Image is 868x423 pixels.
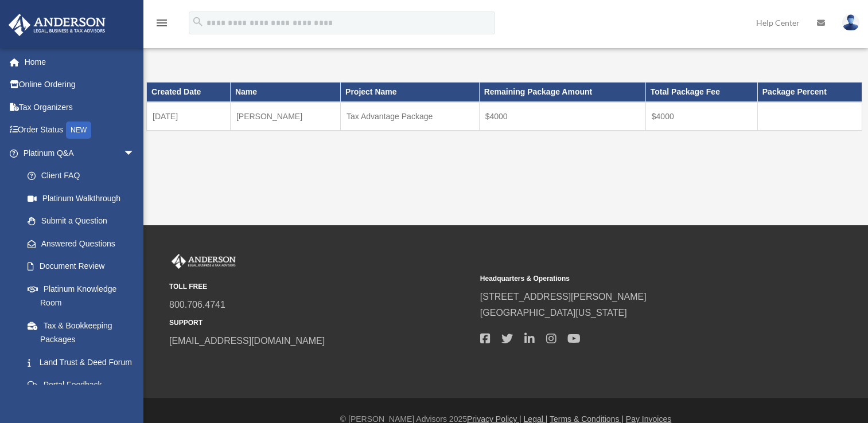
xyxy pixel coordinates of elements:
[479,102,645,131] td: $4000
[169,317,472,329] small: SUPPORT
[8,142,152,164] a: Platinum Q&Aarrow_drop_down
[341,83,480,102] th: Project Name
[16,374,152,397] a: Portal Feedback
[645,83,757,102] th: Total Package Fee
[16,314,146,351] a: Tax & Bookkeeping Packages
[147,83,231,102] th: Created Date
[645,102,757,131] td: $4000
[16,210,152,233] a: Submit a Question
[169,336,325,346] a: [EMAIL_ADDRESS][DOMAIN_NAME]
[66,122,91,139] div: NEW
[341,102,480,131] td: Tax Advantage Package
[230,102,340,131] td: [PERSON_NAME]
[16,255,152,278] a: Document Review
[16,187,152,210] a: Platinum Walkthrough
[8,96,152,119] a: Tax Organizers
[147,102,231,131] td: [DATE]
[16,351,152,374] a: Land Trust & Deed Forum
[169,300,225,310] a: 800.706.4741
[169,281,472,293] small: TOLL FREE
[757,83,862,102] th: Package Percent
[480,292,647,301] a: [STREET_ADDRESS][PERSON_NAME]
[169,254,238,269] img: Anderson Advisors Platinum Portal
[192,15,204,28] i: search
[8,73,152,96] a: Online Ordering
[155,20,169,30] a: menu
[16,164,152,187] a: Client FAQ
[16,232,152,255] a: Answered Questions
[480,308,627,318] a: [GEOGRAPHIC_DATA][US_STATE]
[8,119,152,142] a: Order StatusNEW
[123,142,146,165] span: arrow_drop_down
[230,83,340,102] th: Name
[8,50,152,73] a: Home
[5,14,109,36] img: Anderson Advisors Platinum Portal
[480,273,783,285] small: Headquarters & Operations
[155,16,169,30] i: menu
[842,14,859,31] img: User Pic
[479,83,645,102] th: Remaining Package Amount
[16,277,152,314] a: Platinum Knowledge Room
